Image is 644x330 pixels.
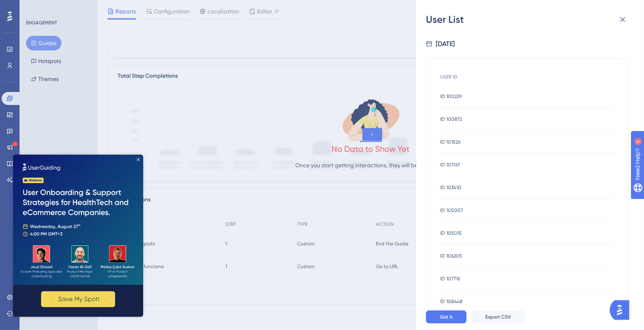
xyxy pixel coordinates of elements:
span: ID 108448 [440,298,463,305]
div: [DATE] [436,39,455,49]
div: 3 [57,4,59,11]
span: ID 100229 [440,93,462,100]
span: USER ID [440,74,458,80]
span: ID 103410 [440,184,461,191]
button: ✨ Save My Spot!✨ [28,137,102,153]
span: ID 101526 [440,139,461,145]
span: ID 101767 [440,162,460,168]
span: ID 105015 [440,230,462,236]
iframe: UserGuiding AI Assistant Launcher [610,298,634,322]
span: Export CSV [485,314,511,320]
div: Close Preview [124,3,127,7]
button: Export CSV [472,310,525,323]
span: Got it [440,314,453,320]
span: ID 105007 [440,207,463,214]
span: Need Help? [19,2,51,12]
button: Got it [426,310,467,323]
span: ID 100872 [440,116,462,122]
span: ID 107716 [440,275,460,282]
span: ID 106205 [440,253,462,259]
div: User List [426,13,634,26]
